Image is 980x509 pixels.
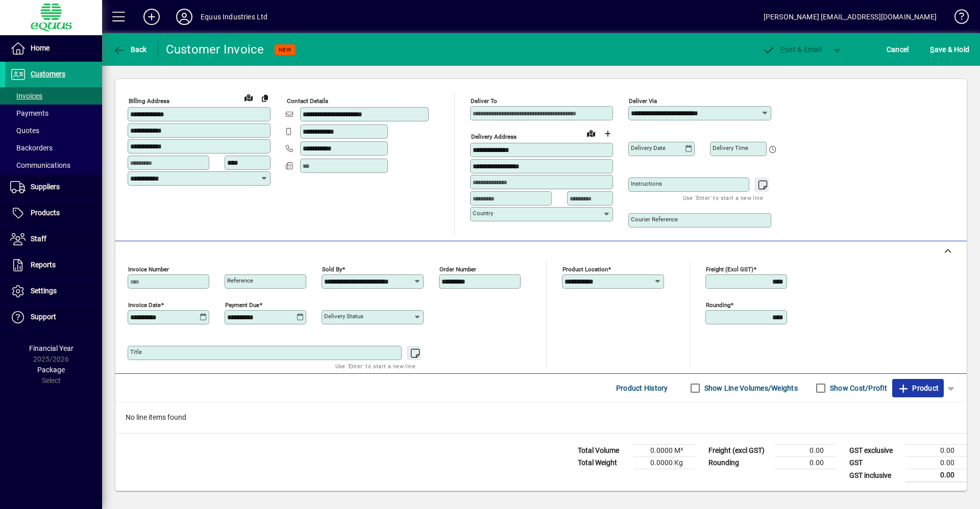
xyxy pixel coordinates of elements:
[130,348,142,355] mat-label: Title
[884,40,912,59] button: Cancel
[29,344,73,352] span: Financial Year
[10,161,70,169] span: Communications
[616,380,668,396] span: Product History
[887,41,909,58] span: Cancel
[37,366,65,374] span: Package
[5,139,102,157] a: Backorders
[31,209,60,217] span: Products
[115,402,967,433] div: No line items found
[5,200,102,226] a: Products
[113,45,147,54] span: Back
[844,469,905,482] td: GST inclusive
[764,9,937,25] div: [PERSON_NAME] [EMAIL_ADDRESS][DOMAIN_NAME]
[583,125,599,141] a: View on map
[227,277,253,284] mat-label: Reference
[702,383,798,393] label: Show Line Volumes/Weights
[828,383,887,393] label: Show Cost/Profit
[631,144,666,151] mat-label: Delivery date
[897,380,939,396] span: Product
[634,445,695,457] td: 0.0000 M³
[703,457,775,469] td: Rounding
[5,87,102,105] a: Invoices
[166,41,264,58] div: Customer Invoice
[31,313,56,321] span: Support
[612,379,672,397] button: Product History
[31,44,50,52] span: Home
[31,235,46,243] span: Staff
[5,252,102,278] a: Reports
[168,8,201,26] button: Profile
[10,126,39,135] span: Quotes
[5,226,102,252] a: Staff
[201,9,268,25] div: Equus Industries Ltd
[905,457,967,469] td: 0.00
[844,445,905,457] td: GST exclusive
[279,46,291,53] span: NEW
[930,45,934,54] span: S
[562,266,608,273] mat-label: Product location
[573,457,634,469] td: Total Weight
[763,45,822,54] span: ost & Email
[775,445,836,457] td: 0.00
[713,144,748,151] mat-label: Delivery time
[5,36,102,61] a: Home
[775,457,836,469] td: 0.00
[10,144,53,152] span: Backorders
[947,2,967,35] a: Knowledge Base
[5,157,102,174] a: Communications
[5,304,102,330] a: Support
[930,41,969,58] span: ave & Hold
[110,40,150,59] button: Back
[128,266,169,273] mat-label: Invoice number
[471,97,497,105] mat-label: Deliver To
[631,216,678,223] mat-label: Courier Reference
[599,125,616,142] button: Choose address
[31,183,60,191] span: Suppliers
[892,379,944,397] button: Product
[706,266,753,273] mat-label: Freight (excl GST)
[683,192,763,203] mat-hint: Use 'Enter' to start a new line
[257,90,273,106] button: Copy to Delivery address
[128,301,161,309] mat-label: Invoice date
[10,109,48,117] span: Payments
[225,301,259,309] mat-label: Payment due
[634,457,695,469] td: 0.0000 Kg
[780,45,785,54] span: P
[324,313,363,320] mat-label: Delivery status
[322,266,342,273] mat-label: Sold by
[439,266,476,273] mat-label: Order number
[757,40,827,59] button: Post & Email
[473,210,493,217] mat-label: Country
[703,445,775,457] td: Freight (excl GST)
[335,360,415,372] mat-hint: Use 'Enter' to start a new line
[844,457,905,469] td: GST
[5,122,102,139] a: Quotes
[240,89,257,106] a: View on map
[5,278,102,304] a: Settings
[31,70,65,78] span: Customers
[135,8,168,26] button: Add
[905,469,967,482] td: 0.00
[5,174,102,200] a: Suppliers
[631,180,662,187] mat-label: Instructions
[10,92,42,100] span: Invoices
[102,40,158,59] app-page-header-button: Back
[31,261,56,269] span: Reports
[927,40,972,59] button: Save & Hold
[706,301,730,309] mat-label: Rounding
[31,287,57,295] span: Settings
[5,105,102,122] a: Payments
[905,445,967,457] td: 0.00
[573,445,634,457] td: Total Volume
[629,97,657,105] mat-label: Deliver via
